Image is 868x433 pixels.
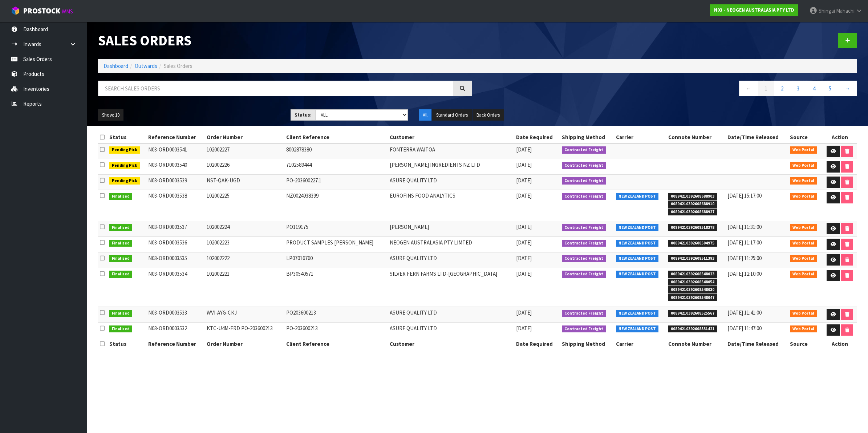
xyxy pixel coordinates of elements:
th: Connote Number [666,131,726,143]
span: NEW ZEALAND POST [616,224,658,231]
span: [DATE] 11:41:00 [727,309,762,316]
td: ASURE QUALITY LTD [388,307,514,322]
td: PO-203600227.1 [284,174,388,190]
a: Dashboard [104,62,128,69]
span: [DATE] [516,177,532,184]
h1: Sales Orders [98,33,472,48]
span: Web Portal [790,193,817,200]
th: Status [108,131,146,143]
td: 102002224 [205,221,284,236]
td: 102002223 [205,236,284,252]
strong: Status: [295,112,312,118]
span: NEW ZEALAND POST [616,193,658,200]
span: Contracted Freight [562,240,606,247]
span: 00894210392608525567 [668,310,717,317]
span: Pending Pick [109,177,140,185]
td: BP30540571 [284,268,388,307]
th: Date/Time Released [726,338,788,349]
th: Customer [388,131,514,143]
button: All [419,109,431,121]
span: [DATE] [516,325,532,332]
span: [DATE] [516,270,532,277]
td: ASURE QUALITY LTD [388,174,514,190]
span: Finalised [109,271,132,278]
a: 4 [806,81,822,96]
span: [DATE] 12:10:00 [727,270,762,277]
td: N03-ORD0003536 [146,236,205,252]
th: Order Number [205,338,284,349]
td: 102002222 [205,252,284,268]
th: Source [788,131,823,143]
td: EUROFINS FOOD ANALYTICS [388,190,514,221]
span: Contracted Freight [562,193,606,200]
span: [DATE] 15:17:00 [727,192,762,199]
th: Date/Time Released [726,131,788,143]
span: 00894210392608504975 [668,240,717,247]
span: Contracted Freight [562,162,606,169]
span: Web Portal [790,255,817,262]
nav: Page navigation [483,81,857,98]
span: Web Portal [790,177,817,185]
span: Pending Pick [109,162,140,169]
td: [PERSON_NAME] [388,221,514,236]
span: Finalised [109,240,132,247]
td: PO119175 [284,221,388,236]
span: Sales Orders [164,62,192,69]
span: 00894210392608548054 [668,279,717,286]
span: NEW ZEALAND POST [616,255,658,262]
span: [DATE] [516,161,532,168]
button: Show: 10 [98,109,123,121]
a: → [838,81,857,96]
span: Contracted Freight [562,224,606,231]
span: Web Portal [790,271,817,278]
td: N03-ORD0003538 [146,190,205,221]
input: Search sales orders [98,81,453,96]
span: 00894210392608688903 [668,193,717,200]
span: Shingai [819,7,835,14]
span: [DATE] 11:31:00 [727,223,762,230]
td: N03-ORD0003537 [146,221,205,236]
span: 00894210392608518378 [668,224,717,231]
td: 102002226 [205,159,284,175]
td: N03-ORD0003534 [146,268,205,307]
span: 00894210392608688927 [668,209,717,216]
span: Finalised [109,193,132,200]
strong: N03 - NEOGEN AUSTRALASIA PTY LTD [714,7,794,13]
span: NEW ZEALAND POST [616,240,658,247]
td: N03-ORD0003541 [146,143,205,159]
span: Contracted Freight [562,146,606,154]
td: NST-QAK-UGD [205,174,284,190]
td: N03-ORD0003533 [146,307,205,322]
td: [PERSON_NAME] INGREDIENTS NZ LTD [388,159,514,175]
span: 00894210392608548030 [668,286,717,294]
button: Standard Orders [432,109,472,121]
span: [DATE] [516,309,532,316]
th: Action [823,338,857,349]
td: 102002227 [205,143,284,159]
span: Finalised [109,325,132,333]
span: Contracted Freight [562,310,606,317]
th: Date Required [514,131,560,143]
td: ASURE QUALITY LTD [388,252,514,268]
span: 00894210392608531421 [668,325,717,333]
th: Carrier [614,338,666,349]
th: Client Reference [284,131,388,143]
span: 00894210392608548047 [668,294,717,302]
span: Web Portal [790,146,817,154]
th: Action [823,131,857,143]
td: WVI-AYG-CKJ [205,307,284,322]
th: Status [108,338,146,349]
th: Reference Number [146,131,205,143]
td: 102002221 [205,268,284,307]
td: NEOGEN AUSTRALASIA PTY LIMTED [388,236,514,252]
span: [DATE] [516,146,532,153]
span: NEW ZEALAND POST [616,325,658,333]
td: ASURE QUALITY LTD [388,322,514,338]
span: Web Portal [790,310,817,317]
span: 00894210392608548023 [668,271,717,278]
span: Contracted Freight [562,255,606,262]
a: 3 [790,81,806,96]
span: [DATE] 11:25:00 [727,255,762,262]
span: Finalised [109,224,132,231]
button: Back Orders [472,109,504,121]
